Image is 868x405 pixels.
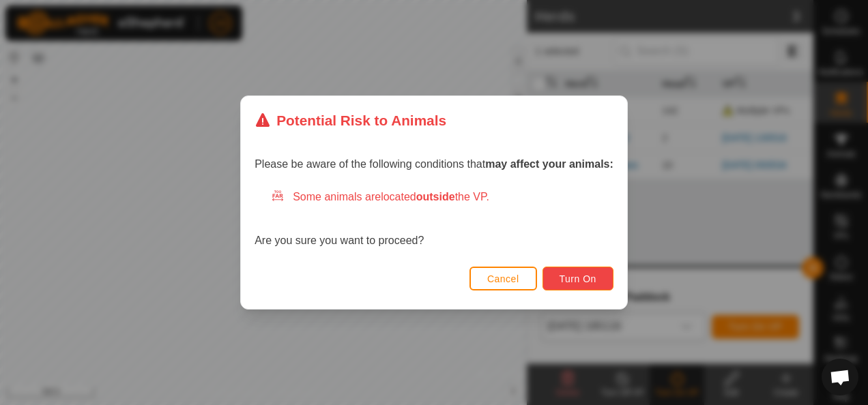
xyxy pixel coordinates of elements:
[255,189,613,249] div: Are you sure you want to proceed?
[271,189,613,205] div: Some animals are
[381,191,489,202] span: located the VP.
[822,359,858,395] div: Open chat
[560,273,596,284] span: Turn On
[255,110,446,131] div: Potential Risk to Animals
[487,273,519,284] span: Cancel
[485,158,613,170] strong: may affect your animals:
[416,191,455,202] strong: outside
[469,267,537,290] button: Cancel
[542,267,613,290] button: Turn On
[255,158,613,170] span: Please be aware of the following conditions that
